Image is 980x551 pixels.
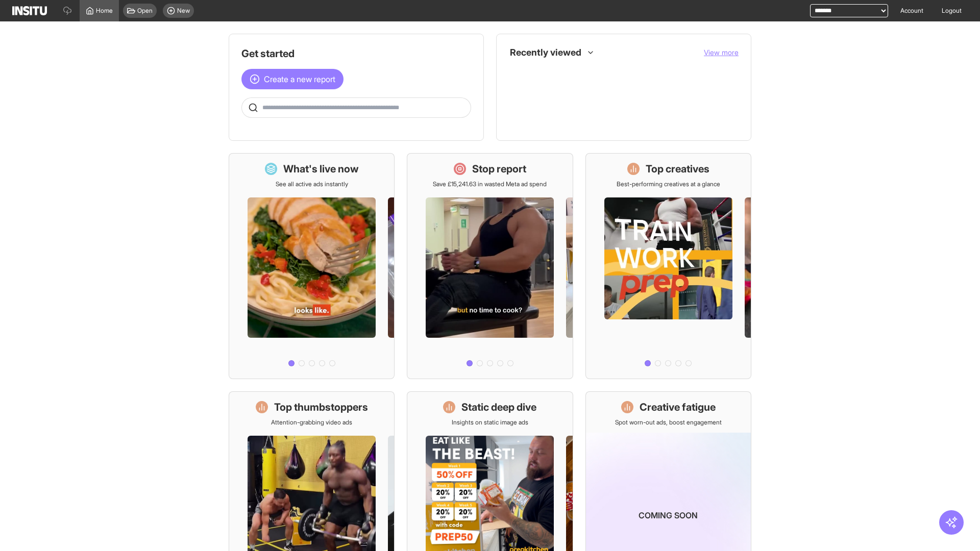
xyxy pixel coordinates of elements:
h1: What's live now [283,162,359,176]
p: Save £15,241.63 in wasted Meta ad spend [433,180,547,188]
span: Create a new report [264,73,335,85]
p: See all active ads instantly [276,180,348,188]
a: What's live nowSee all active ads instantly [229,153,395,379]
h1: Stop report [472,162,526,176]
h1: Get started [241,46,471,61]
a: Stop reportSave £15,241.63 in wasted Meta ad spend [407,153,573,379]
p: Insights on static image ads [452,418,528,427]
h1: Top thumbstoppers [274,400,368,414]
button: View more [704,47,739,58]
span: Home [96,7,113,15]
h1: Top creatives [646,162,709,176]
span: New [177,7,190,15]
h1: Static deep dive [461,400,536,414]
p: Best-performing creatives at a glance [617,180,720,188]
a: Top creativesBest-performing creatives at a glance [585,153,751,379]
span: View more [704,48,739,57]
img: Logo [12,6,47,15]
button: Create a new report [241,69,344,89]
p: Attention-grabbing video ads [271,418,352,427]
span: Open [137,7,153,15]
